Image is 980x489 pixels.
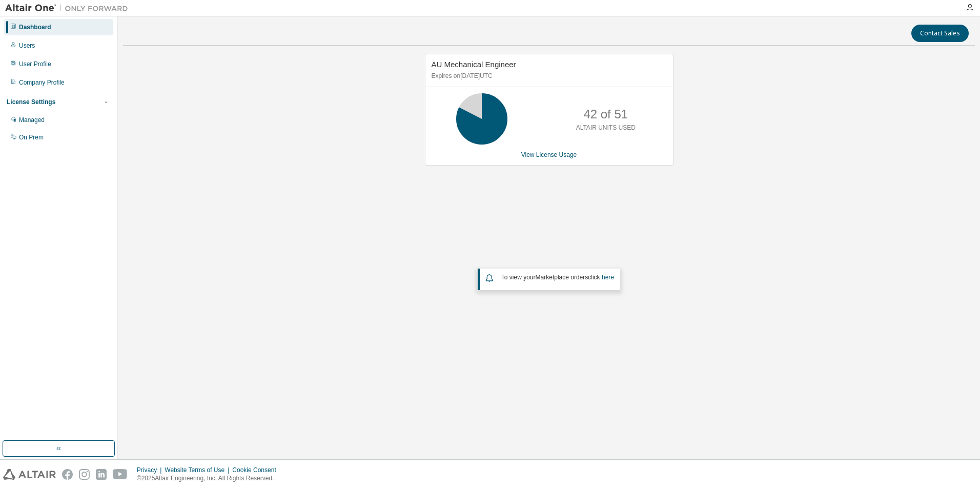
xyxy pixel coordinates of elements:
div: Privacy [137,466,165,474]
div: License Settings [7,98,55,106]
img: instagram.svg [79,469,90,480]
p: © 2025 Altair Engineering, Inc. All Rights Reserved. [137,474,282,483]
div: Cookie Consent [232,466,282,474]
span: To view your click [501,274,614,281]
img: Altair One [5,3,133,13]
div: User Profile [19,60,51,68]
div: Dashboard [19,23,51,31]
span: AU Mechanical Engineer [432,60,516,69]
div: Users [19,42,35,50]
p: Expires on [DATE] UTC [432,72,664,80]
img: facebook.svg [62,469,73,480]
p: 42 of 51 [583,106,628,123]
div: On Prem [19,133,44,141]
img: youtube.svg [113,469,128,480]
div: Website Terms of Use [165,466,232,474]
div: Company Profile [19,78,65,87]
img: linkedin.svg [96,469,107,480]
a: here [602,274,614,281]
img: altair_logo.svg [3,469,56,480]
em: Marketplace orders [536,274,588,281]
button: Contact Sales [911,25,969,42]
p: ALTAIR UNITS USED [576,124,636,132]
a: View License Usage [521,151,577,158]
div: Managed [19,116,45,124]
